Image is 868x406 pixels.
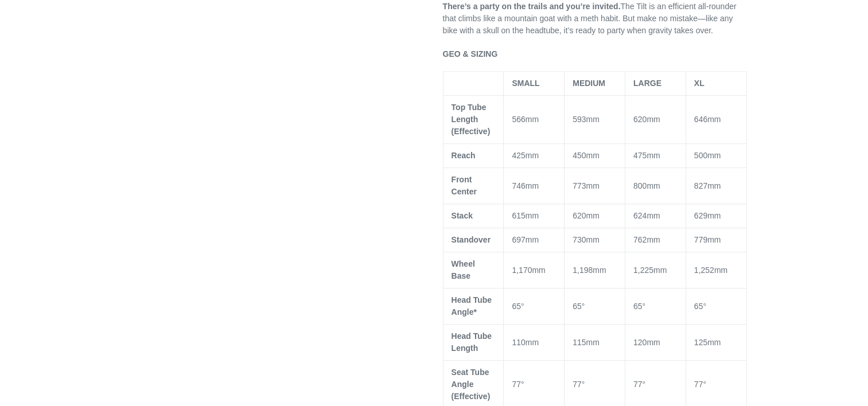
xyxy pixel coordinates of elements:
span: Top Tube Length (Effective) [451,103,491,136]
span: ° [521,302,524,311]
td: 500mm [686,144,746,168]
span: Front Center [451,175,477,196]
td: 110mm [504,325,565,361]
span: 615mm [512,211,539,220]
span: ° [521,380,524,389]
td: 730mm [565,228,625,252]
td: 593mm [565,96,625,144]
td: 65 [504,288,565,325]
span: 620mm [573,211,600,220]
span: Wheel Base [451,259,475,280]
span: XL [694,79,704,88]
td: 65 [565,288,625,325]
td: 120mm [625,325,686,361]
span: MEDIUM [573,79,605,88]
span: GEO & SIZING [443,49,498,58]
td: 1,170mm [504,252,565,288]
span: Head Tube Angle* [451,295,492,317]
td: 450mm [565,144,625,168]
td: 65 [686,288,746,325]
span: Standover [451,235,491,244]
td: 800mm [625,168,686,204]
span: ° [703,380,706,389]
span: Head Tube Length [451,331,492,353]
td: 762mm [625,228,686,252]
td: 773mm [565,168,625,204]
span: The Tilt is an efficient all-rounder that climbs like a mountain goat with a meth habit. But make... [443,2,737,35]
td: 566mm [504,96,565,144]
span: ° [582,302,585,311]
td: 779mm [686,228,746,252]
td: 1,252mm [686,252,746,288]
span: ° [703,302,706,311]
td: 697mm [504,228,565,252]
td: 475mm [625,144,686,168]
td: 1,198mm [565,252,625,288]
span: Reach [451,151,476,160]
td: 746mm [504,168,565,204]
span: LARGE [633,79,661,88]
span: 629mm [694,211,721,220]
span: SMALL [512,79,539,88]
td: 646mm [686,96,746,144]
td: 65 [625,288,686,325]
span: ° [642,380,645,389]
td: 620mm [625,96,686,144]
span: ° [642,302,645,311]
td: 1,225mm [625,252,686,288]
td: 425mm [504,144,565,168]
td: 115mm [565,325,625,361]
span: 624mm [633,211,660,220]
span: Stack [451,211,473,220]
b: There’s a party on the trails and you’re invited. [443,2,621,11]
td: 827mm [686,168,746,204]
td: 125mm [686,325,746,361]
span: ° [582,380,585,389]
span: Seat Tube Angle (Effective) [451,368,491,401]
